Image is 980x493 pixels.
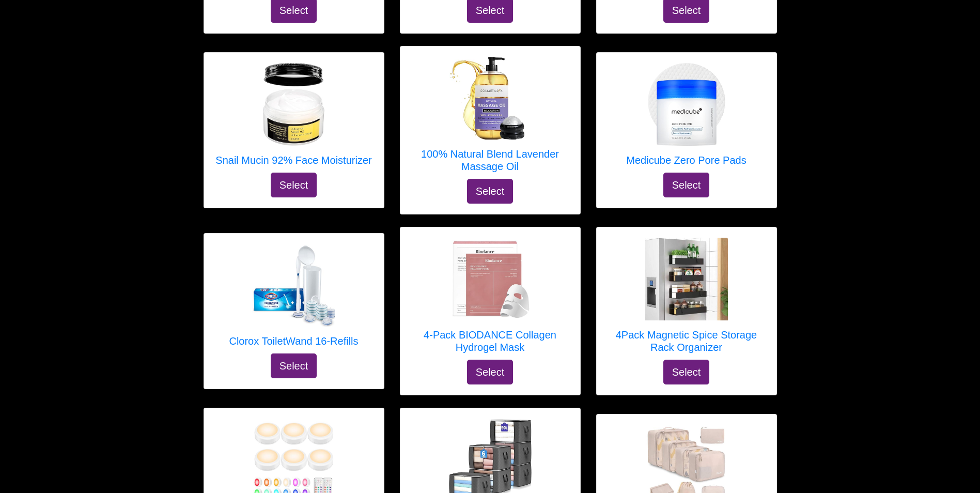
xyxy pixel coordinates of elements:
a: 4Pack Magnetic Spice Storage Rack Organizer 4Pack Magnetic Spice Storage Rack Organizer [607,238,766,360]
img: 4Pack Magnetic Spice Storage Rack Organizer [645,238,728,320]
img: 4-Pack BIODANCE Collagen Hydrogel Mask [449,238,532,320]
h5: 100% Natural Blend Lavender Massage Oil [411,148,570,173]
button: Select [663,173,710,197]
button: Select [467,360,514,384]
button: Select [467,179,514,204]
h5: 4Pack Magnetic Spice Storage Rack Organizer [607,329,766,353]
img: Medicube Zero Pore Pads [645,63,728,146]
a: Medicube Zero Pore Pads Medicube Zero Pore Pads [626,63,746,173]
h5: Medicube Zero Pore Pads [626,154,746,166]
button: Select [663,360,710,384]
button: Select [271,353,317,378]
img: Snail Mucin 92% Face Moisturizer [253,63,335,146]
button: Select [271,173,317,197]
h5: Snail Mucin 92% Face Moisturizer [215,154,371,166]
h5: Clorox ToiletWand 16-Refills [229,335,358,347]
h5: 4-Pack BIODANCE Collagen Hydrogel Mask [411,329,570,353]
img: 100% Natural Blend Lavender Massage Oil [449,57,532,140]
a: 4-Pack BIODANCE Collagen Hydrogel Mask 4-Pack BIODANCE Collagen Hydrogel Mask [411,238,570,360]
a: Snail Mucin 92% Face Moisturizer Snail Mucin 92% Face Moisturizer [215,63,371,173]
a: Clorox ToiletWand 16-Refills Clorox ToiletWand 16-Refills [229,244,358,353]
img: Clorox ToiletWand 16-Refills [252,244,335,327]
a: 100% Natural Blend Lavender Massage Oil 100% Natural Blend Lavender Massage Oil [411,57,570,179]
